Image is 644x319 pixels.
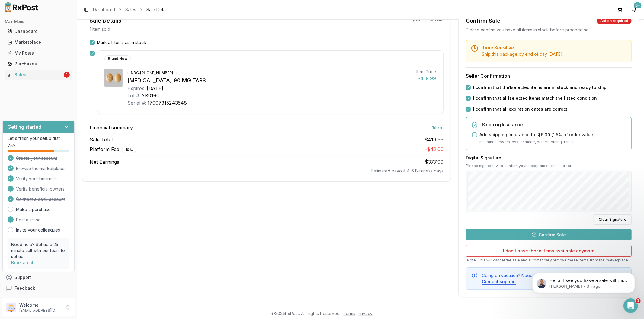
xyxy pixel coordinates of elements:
[630,5,639,14] button: 9+
[146,7,170,13] span: Sale Details
[482,122,626,127] h5: Shipping Insurance
[343,311,355,316] a: Terms
[482,52,563,57] span: Ship this package by end of day [DATE] .
[7,39,70,45] div: Marketplace
[104,55,131,62] div: Brand New
[597,17,632,24] div: Action required
[16,155,57,161] span: Create your account
[2,27,75,36] button: Dashboard
[425,146,444,152] span: - $42.00
[16,217,41,223] span: Post a listing
[482,273,626,285] div: Going on vacation? Need to put items on hold for a moment?
[64,72,70,78] div: 1
[6,303,16,312] img: User avatar
[5,69,72,80] a: Sales1
[5,26,72,37] a: Dashboard
[623,298,638,313] iframe: Intercom live chat
[8,123,41,131] h3: Getting started
[413,17,444,23] p: [DATE] 11:51 AM
[466,229,632,240] button: Confirm Sale
[16,227,60,233] a: Invite your colleagues
[7,28,70,34] div: Dashboard
[594,214,632,225] button: Clear Signature
[425,159,444,165] span: $377.99
[634,2,642,8] div: 9+
[93,7,115,13] a: Dashboard
[416,69,436,75] div: Item Price
[482,45,626,50] h5: Time Sensitive
[5,19,72,24] h2: Main Menu
[127,70,177,76] div: NDC: [PHONE_NUMBER]
[479,139,626,145] p: Insurance covers loss, damage, or theft during transit.
[90,124,133,131] span: Financial summary
[127,99,146,106] div: Serial #:
[7,50,70,56] div: My Posts
[5,48,72,58] a: My Posts
[523,261,644,303] iframe: Intercom notifications message
[2,70,75,80] button: Sales1
[466,17,500,25] div: Confirm Sale
[2,37,75,47] button: Marketplace
[90,17,121,25] div: Sale Details
[19,302,61,308] p: Welcome
[90,158,119,166] span: Net Earnings
[97,39,146,46] label: Mark all items as in stock
[104,69,123,87] img: Brilinta 90 MG TABS
[142,92,159,99] div: YB0160
[466,258,632,263] p: Note: This will cancel the sale and automatically remove these items from the marketplace.
[473,84,607,90] label: I confirm that the 1 selected items are in stock and ready to ship
[2,59,75,69] button: Purchases
[90,136,113,143] span: Sale Total
[93,7,170,13] nav: breadcrumb
[8,135,69,141] p: Let's finish your setup first!
[5,37,72,48] a: Marketplace
[473,95,597,101] label: I confirm that all 1 selected items match the listed condition
[147,85,163,92] div: [DATE]
[2,2,41,12] img: RxPost Logo
[466,72,632,80] h3: Seller Confirmation
[425,136,444,143] span: $419.99
[432,124,444,131] span: 1 item
[479,132,595,138] label: Add shipping insurance for $6.30 ( 1.5 % of order value)
[466,27,632,33] div: Please confirm you have all items in stock before proceeding
[2,272,75,283] button: Support
[14,285,35,291] span: Feedback
[2,48,75,58] button: My Posts
[473,106,567,112] label: I confirm that all expiration dates are correct
[16,166,65,172] span: Browse the marketplace
[358,311,373,316] a: Privacy
[16,176,57,182] span: Verify your business
[90,146,136,153] span: Platform Fee
[636,298,641,303] span: 1
[90,168,444,174] div: Estimated payout 4-6 Business days
[416,75,436,82] div: $419.99
[2,283,75,294] button: Feedback
[466,245,632,257] button: I don't have these items available anymore
[466,155,632,161] h3: Digital Signature
[125,7,136,13] a: Sales
[466,163,632,168] p: Please sign below to confirm your acceptance of this order
[8,143,17,149] span: 75 %
[90,26,110,32] p: 1 item sold
[147,99,187,106] div: 17997315243548
[11,242,66,260] p: Need help? Set up a 25 minute call with our team to set up.
[127,85,146,92] div: Expires:
[16,196,65,202] span: Connect a bank account
[127,92,140,99] div: Lot #:
[7,72,62,78] div: Sales
[11,260,34,265] a: Book a call
[5,58,72,69] a: Purchases
[127,76,412,85] div: [MEDICAL_DATA] 90 MG TABS
[16,186,65,192] span: Verify beneficial owners
[7,61,70,67] div: Purchases
[482,279,516,285] button: Contact support
[19,308,61,313] p: [EMAIL_ADDRESS][DOMAIN_NAME]
[16,207,51,213] a: Make a purchase
[122,147,136,153] div: 10 %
